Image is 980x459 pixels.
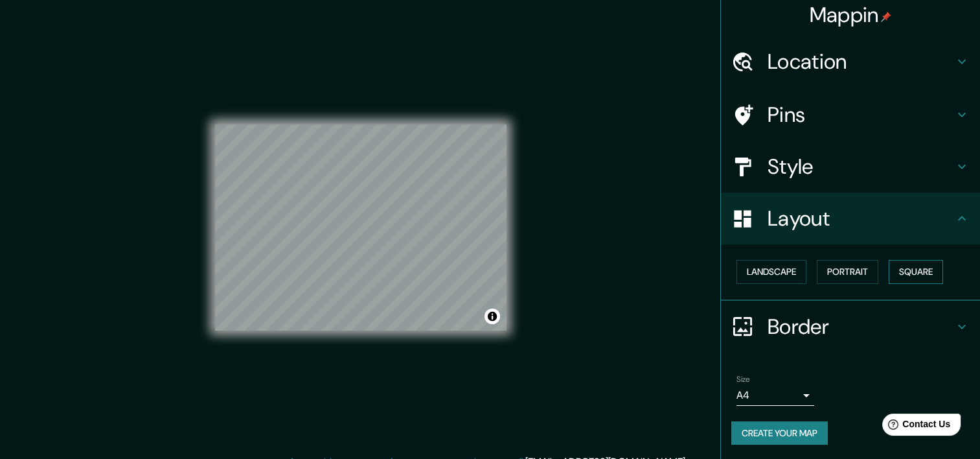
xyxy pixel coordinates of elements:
button: Landscape [736,260,806,284]
div: Border [721,301,980,353]
button: Portrait [817,260,878,284]
button: Square [889,260,943,284]
div: Layout [721,193,980,244]
canvas: Map [215,124,507,331]
button: Create your map [731,421,828,445]
h4: Layout [768,206,954,231]
div: Location [721,36,980,88]
h4: Border [768,314,954,340]
h4: Pins [768,102,954,128]
h4: Mappin [810,2,892,28]
div: Pins [721,89,980,141]
iframe: Help widget launcher [865,408,966,445]
h4: Location [768,49,954,75]
div: Style [721,141,980,193]
img: pin-icon.png [881,12,891,22]
button: Toggle attribution [484,309,500,324]
h4: Style [768,154,954,180]
div: A4 [736,385,814,406]
label: Size [736,373,750,384]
